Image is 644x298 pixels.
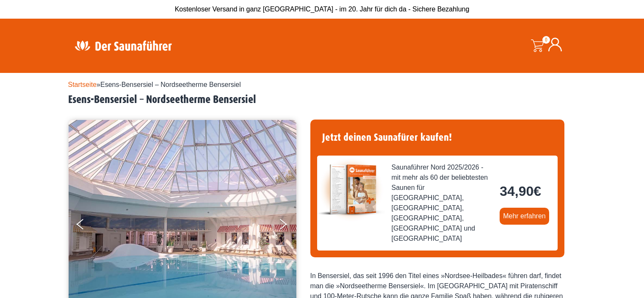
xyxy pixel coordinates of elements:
[533,184,541,199] span: €
[317,126,558,149] h4: Jetzt deinen Saunafürer kaufen!
[500,184,541,199] bdi: 34,90
[100,81,241,88] span: Esens-Bensersiel – Nordseetherme Bensersiel
[68,81,241,88] span: »
[68,93,576,106] h2: Esens-Bensersiel – Nordseetherme Bensersiel
[278,215,299,237] button: Next
[317,156,385,223] img: der-saunafuehrer-2025-nord.jpg
[542,36,550,44] span: 0
[392,162,493,244] span: Saunaführer Nord 2025/2026 - mit mehr als 60 der beliebtesten Saunen für [GEOGRAPHIC_DATA], [GEOG...
[68,81,97,88] a: Startseite
[77,215,98,237] button: Previous
[500,208,549,225] a: Mehr erfahren
[175,6,470,13] span: Kostenloser Versand in ganz [GEOGRAPHIC_DATA] - im 20. Jahr für dich da - Sichere Bezahlung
